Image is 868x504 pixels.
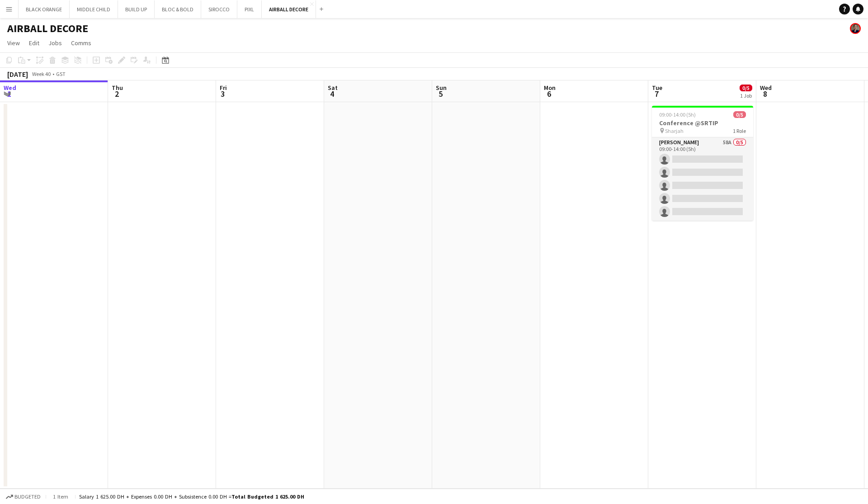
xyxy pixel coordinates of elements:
div: 1 Job [740,92,752,99]
a: Edit [25,37,43,49]
button: BUILD UP [118,0,155,18]
span: Wed [4,84,16,92]
button: AIRBALL DECORE [262,0,316,18]
span: Thu [112,84,123,92]
button: Budgeted [5,492,42,502]
span: 1 [2,89,16,99]
app-card-role: [PERSON_NAME]58A0/509:00-14:00 (5h) [652,137,753,221]
span: 6 [542,89,556,99]
app-job-card: 09:00-14:00 (5h)0/5Conference @SRTIP Sharjah1 Role[PERSON_NAME]58A0/509:00-14:00 (5h) [652,106,753,221]
span: Total Budgeted 1 625.00 DH [231,493,304,500]
span: Budgeted [14,494,41,500]
span: Sun [436,84,447,92]
span: 4 [326,89,338,99]
a: View [4,37,24,49]
div: Salary 1 625.00 DH + Expenses 0.00 DH + Subsistence 0.00 DH = [79,493,304,500]
span: Wed [760,84,772,92]
span: 5 [434,89,447,99]
span: 1 item [50,493,71,500]
span: Sharjah [665,127,684,134]
span: 2 [110,89,123,99]
div: [DATE] [7,70,28,79]
span: 0/5 [740,85,752,91]
h3: Conference @SRTIP [652,119,753,127]
span: Tue [652,84,662,92]
button: SIROCCO [201,0,237,18]
span: Sat [328,84,338,92]
button: MIDDLE CHILD [70,0,118,18]
app-user-avatar: Yuliia Antokhina [850,23,861,34]
span: Comms [71,39,91,47]
span: View [7,39,20,47]
span: Fri [220,84,227,92]
a: Comms [67,37,95,49]
h1: AIRBALL DECORE [7,22,88,35]
span: Edit [29,39,39,47]
button: BLACK ORANGE [19,0,70,18]
span: Week 40 [30,71,52,77]
a: Jobs [45,37,66,49]
span: 09:00-14:00 (5h) [659,111,696,118]
span: 3 [218,89,227,99]
button: BLOC & BOLD [155,0,201,18]
span: 7 [651,89,662,99]
div: GST [56,71,66,77]
span: Jobs [48,39,62,47]
span: Mon [544,84,556,92]
span: 8 [759,89,772,99]
span: 1 Role [733,127,746,134]
span: 0/5 [733,111,746,118]
button: PIXL [237,0,262,18]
